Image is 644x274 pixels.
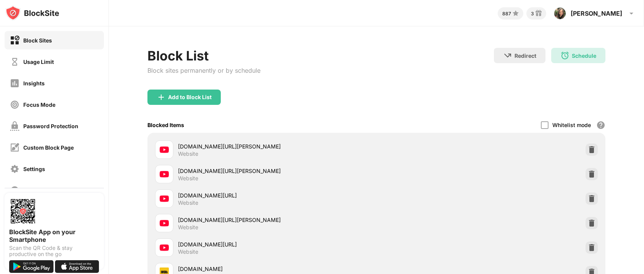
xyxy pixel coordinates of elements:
[178,150,198,157] div: Website
[160,145,169,154] img: favicons
[160,219,169,228] img: favicons
[178,216,376,224] div: [DOMAIN_NAME][URL][PERSON_NAME]
[160,243,169,252] img: favicons
[5,5,59,21] img: logo-blocksite.svg
[515,52,536,59] div: Redirect
[23,37,52,44] div: Block Sites
[178,142,376,150] div: [DOMAIN_NAME][URL][PERSON_NAME]
[178,265,376,273] div: [DOMAIN_NAME]
[10,78,19,88] img: insights-off.svg
[9,245,99,257] div: Scan the QR Code & stay productive on the go
[571,10,622,17] div: [PERSON_NAME]
[168,94,212,100] div: Add to Block List
[23,166,45,172] div: Settings
[554,7,566,20] img: ACg8ocKE3NxabfB7HiOWjO405DW9Qtwiyvl04JzwUvNpxACAB0CPkda1=s96-c
[10,143,19,152] img: customize-block-page-off.svg
[572,52,596,59] div: Schedule
[23,187,39,194] div: About
[147,48,261,64] div: Block List
[23,123,78,129] div: Password Protection
[511,9,520,18] img: points-small.svg
[10,100,19,109] img: focus-off.svg
[9,260,53,273] img: get-it-on-google-play.svg
[147,67,261,74] div: Block sites permanently or by schedule
[10,36,19,45] img: block-on.svg
[23,144,74,151] div: Custom Block Page
[178,199,198,206] div: Website
[9,197,37,225] img: options-page-qr-code.png
[502,11,511,16] div: 887
[23,101,55,108] div: Focus Mode
[552,122,591,128] div: Whitelist mode
[10,164,19,174] img: settings-off.svg
[10,57,19,67] img: time-usage-off.svg
[23,59,54,65] div: Usage Limit
[55,260,99,273] img: download-on-the-app-store.svg
[160,170,169,179] img: favicons
[178,224,198,231] div: Website
[10,121,19,131] img: password-protection-off.svg
[178,191,376,199] div: [DOMAIN_NAME][URL]
[23,80,45,86] div: Insights
[178,167,376,175] div: [DOMAIN_NAME][URL][PERSON_NAME]
[534,9,543,18] img: reward-small.svg
[178,240,376,248] div: [DOMAIN_NAME][URL]
[9,228,99,243] div: BlockSite App on your Smartphone
[10,186,19,195] img: about-off.svg
[147,122,184,128] div: Blocked Items
[178,175,198,182] div: Website
[531,11,534,16] div: 3
[178,248,198,255] div: Website
[160,194,169,203] img: favicons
